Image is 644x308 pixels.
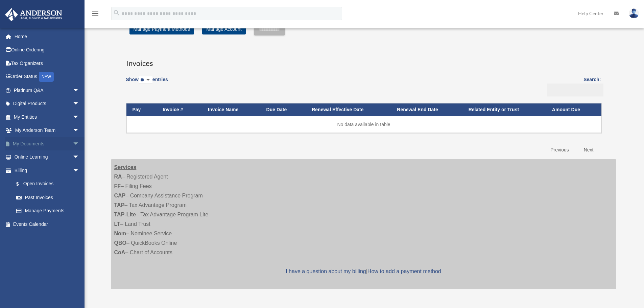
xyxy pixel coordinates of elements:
[3,8,64,21] img: Anderson Advisors Platinum Portal
[129,24,194,34] a: Manage Payment Methods
[462,103,546,116] th: Related Entity or Trust: activate to sort column ascending
[126,116,601,133] td: No data available in table
[157,103,202,116] th: Invoice #: activate to sort column ascending
[113,9,120,17] i: search
[126,52,601,69] h3: Invoices
[114,240,126,246] strong: QBO
[114,231,126,236] strong: Nom
[126,103,157,116] th: Pay: activate to sort column descending
[114,267,613,276] p: |
[91,12,99,18] a: menu
[39,72,54,82] div: NEW
[111,159,616,289] div: – Registered Agent – Filing Fees – Company Assistance Program – Tax Advantage Program – Tax Advan...
[546,103,601,116] th: Amount Due: activate to sort column ascending
[5,137,90,150] a: My Documentsarrow_drop_down
[73,150,86,164] span: arrow_drop_down
[73,84,86,97] span: arrow_drop_down
[5,30,90,43] a: Home
[545,75,601,96] label: Search:
[126,75,168,91] label: Show entries
[5,43,90,57] a: Online Ordering
[73,110,86,124] span: arrow_drop_down
[545,143,574,157] a: Previous
[114,193,126,198] strong: CAP
[114,250,125,255] strong: CoA
[5,110,90,124] a: My Entitiesarrow_drop_down
[114,164,137,170] strong: Services
[5,56,90,70] a: Tax Organizers
[5,124,90,137] a: My Anderson Teamarrow_drop_down
[202,103,260,116] th: Invoice Name: activate to sort column ascending
[73,124,86,138] span: arrow_drop_down
[5,164,86,177] a: Billingarrow_drop_down
[114,174,122,180] strong: RA
[91,9,99,18] i: menu
[73,97,86,111] span: arrow_drop_down
[579,143,599,157] a: Next
[306,103,391,116] th: Renewal Effective Date: activate to sort column ascending
[5,217,90,231] a: Events Calendar
[73,164,86,177] span: arrow_drop_down
[114,183,121,189] strong: FF
[114,212,136,217] strong: TAP-Lite
[391,103,462,116] th: Renewal End Date: activate to sort column ascending
[629,8,639,18] img: User Pic
[5,70,90,84] a: Order StatusNEW
[114,202,125,208] strong: TAP
[367,268,441,274] a: How to add a payment method
[9,191,86,204] a: Past Invoices
[202,24,245,34] a: Manage Account
[286,268,366,274] a: I have a question about my billing
[114,221,120,227] strong: LT
[5,150,90,164] a: Online Learningarrow_drop_down
[547,84,603,96] input: Search:
[139,76,152,84] select: Showentries
[20,180,23,188] span: $
[260,103,306,116] th: Due Date: activate to sort column ascending
[9,177,83,191] a: $Open Invoices
[73,137,86,151] span: arrow_drop_down
[5,84,90,97] a: Platinum Q&Aarrow_drop_down
[9,204,86,218] a: Manage Payments
[5,97,90,111] a: Digital Productsarrow_drop_down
